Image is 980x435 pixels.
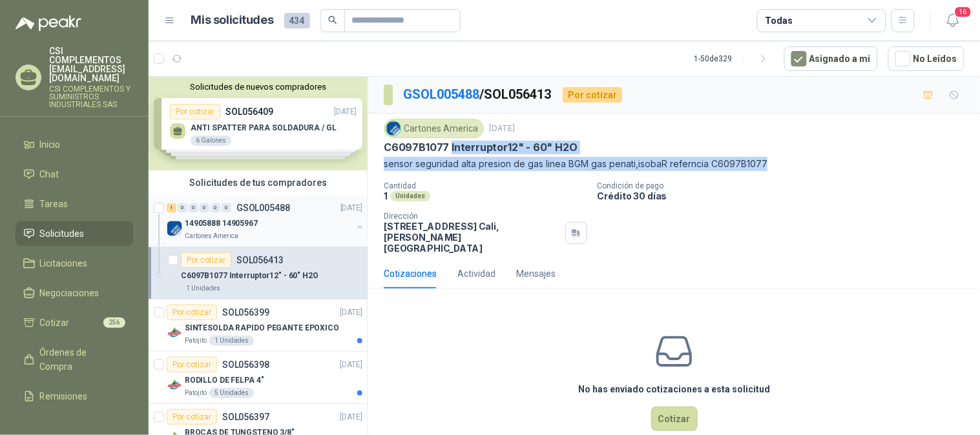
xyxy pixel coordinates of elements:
[49,46,133,83] p: CSI COMPLEMENTOS [EMAIL_ADDRESS][DOMAIN_NAME]
[328,15,337,25] span: search
[386,121,401,136] img: Company Logo
[178,203,187,212] div: 0
[340,411,362,423] p: [DATE]
[40,256,88,270] span: Licitaciones
[16,281,133,305] a: Negociaciones
[191,11,274,30] h1: Mis solicitudes
[149,77,368,170] div: Solicitudes de nuevos compradoresPor cotizarSOL056409[DATE] ANTI SPATTER PARA SOLDADURA / GL6 Gal...
[384,181,587,190] p: Cantidad
[189,203,198,212] div: 0
[181,283,225,294] div: 1 Unidades
[16,162,133,187] a: Chat
[489,123,515,135] p: [DATE]
[384,267,437,281] div: Cotizaciones
[185,336,207,346] p: Patojito
[40,197,68,211] span: Tareas
[200,203,209,212] div: 0
[222,412,269,421] p: SOL056397
[384,141,578,154] p: C6097B1077 Interruptor12" - 60" H2O
[390,191,430,201] div: Unidades
[598,190,975,201] p: Crédito 30 días
[40,167,59,181] span: Chat
[149,352,368,404] a: Por cotizarSOL056398[DATE] Company LogoRODILLO DE FELPA 4"Patojito5 Unidades
[384,212,560,221] p: Dirección
[384,119,484,138] div: Cartones America
[167,203,176,212] div: 1
[651,407,698,431] button: Cotizar
[403,85,552,105] p: / SOL056413
[457,267,495,281] div: Actividad
[149,170,368,195] div: Solicitudes de tus compradores
[236,256,284,265] p: SOL056413
[40,137,61,152] span: Inicio
[167,409,217,425] div: Por cotizar
[16,132,133,157] a: Inicio
[340,202,362,214] p: [DATE]
[516,267,556,281] div: Mensajes
[941,9,964,32] button: 16
[578,382,770,396] h3: No has enviado cotizaciones a esta solicitud
[185,322,339,334] p: SINTESOLDA RAPIDO PEGANTE EPOXICO
[181,252,231,268] div: Por cotizar
[167,221,182,236] img: Company Logo
[236,203,290,212] p: GSOL005488
[167,325,182,341] img: Company Logo
[167,378,182,393] img: Company Logo
[340,307,362,319] p: [DATE]
[40,389,88,403] span: Remisiones
[185,231,238,241] p: Cartones America
[16,221,133,246] a: Solicitudes
[563,87,622,103] div: Por cotizar
[185,388,207,398] p: Patojito
[167,357,217,372] div: Por cotizar
[154,82,362,92] button: Solicitudes de nuevos compradores
[209,336,254,346] div: 1 Unidades
[149,247,368,299] a: Por cotizarSOL056413C6097B1077 Interruptor12" - 60" H2O1 Unidades
[284,13,310,28] span: 434
[40,316,70,330] span: Cotizar
[222,203,231,212] div: 0
[954,6,972,18] span: 16
[16,192,133,216] a: Tareas
[40,345,121,374] span: Órdenes de Compra
[784,46,878,71] button: Asignado a mi
[16,340,133,379] a: Órdenes de Compra
[16,15,81,31] img: Logo peakr
[888,46,964,71] button: No Leídos
[103,318,125,328] span: 256
[40,227,85,241] span: Solicitudes
[167,305,217,320] div: Por cotizar
[384,221,560,254] p: [STREET_ADDRESS] Cali , [PERSON_NAME][GEOGRAPHIC_DATA]
[49,85,133,108] p: CSI COMPLEMENTOS Y SUMINISTROS INDUSTRIALES SAS
[222,360,269,369] p: SOL056398
[16,310,133,335] a: Cotizar256
[766,14,793,28] div: Todas
[384,157,964,171] p: sensor seguridad alta presion de gas linea BGM gas penati,isobaR referncia C6097B1077
[403,86,479,102] a: GSOL005488
[167,200,365,241] a: 1 0 0 0 0 0 GSOL005488[DATE] Company Logo14905888 14905967Cartones America
[598,181,975,190] p: Condición de pago
[211,203,220,212] div: 0
[181,270,318,282] p: C6097B1077 Interruptor12" - 60" H2O
[222,308,269,317] p: SOL056399
[340,359,362,371] p: [DATE]
[149,299,368,352] a: Por cotizarSOL056399[DATE] Company LogoSINTESOLDA RAPIDO PEGANTE EPOXICOPatojito1 Unidades
[16,384,133,409] a: Remisiones
[209,388,254,398] div: 5 Unidades
[694,48,774,69] div: 1 - 50 de 329
[185,374,264,387] p: RODILLO DE FELPA 4"
[185,217,258,230] p: 14905888 14905967
[40,286,99,300] span: Negociaciones
[16,251,133,276] a: Licitaciones
[384,190,388,201] p: 1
